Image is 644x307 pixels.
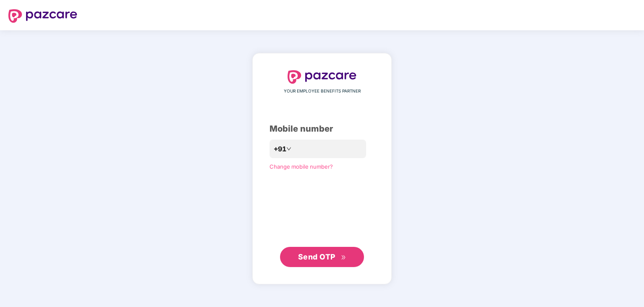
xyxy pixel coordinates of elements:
[298,252,335,261] span: Send OTP
[8,9,77,23] img: logo
[274,144,286,154] span: +91
[286,146,291,151] span: down
[341,255,346,260] span: double-right
[288,70,356,84] img: logo
[270,163,333,170] a: Change mobile number?
[284,88,361,95] span: YOUR EMPLOYEE BENEFITS PARTNER
[270,122,374,135] div: Mobile number
[280,247,364,267] button: Send OTPdouble-right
